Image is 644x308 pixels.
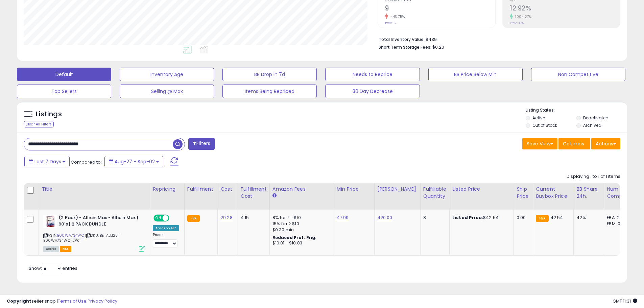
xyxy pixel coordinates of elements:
[24,156,70,167] button: Last 7 Days
[563,140,584,147] span: Columns
[385,21,396,25] small: Prev: 16
[43,215,145,251] div: ASIN:
[510,21,524,25] small: Prev: 1.17%
[337,186,372,193] div: Min Price
[153,186,182,193] div: Repricing
[43,233,120,243] span: | SKU: BE-ALLI25-B00WA7S4WC-2PK
[517,186,530,200] div: Ship Price
[36,110,62,119] h5: Listings
[607,186,631,200] div: Num of Comp.
[241,186,267,200] div: Fulfillment Cost
[432,44,444,50] span: $0.20
[272,240,329,246] div: $10.01 - $10.83
[17,68,111,81] button: Default
[241,215,264,221] div: 4.15
[379,37,425,42] b: Total Inventory Value:
[550,214,563,221] span: 42.54
[57,233,84,238] a: B00WA7S4WC
[43,215,57,228] img: 51I--Fq7v7L._SL40_.jpg
[388,14,405,19] small: -43.75%
[510,4,620,14] h2: 12.92%
[42,186,147,193] div: Title
[377,214,392,221] a: 420.00
[272,221,329,227] div: 15% for > $10
[531,68,625,81] button: Non Competitive
[43,246,59,252] span: All listings currently available for purchase on Amazon
[120,68,214,81] button: Inventory Age
[536,186,571,200] div: Current Buybox Price
[153,225,179,231] div: Amazon AI *
[522,138,557,149] button: Save View
[7,298,31,304] strong: Copyright
[337,214,349,221] a: 47.99
[24,121,54,127] div: Clear All Filters
[517,215,528,221] div: 0.00
[452,214,483,221] b: Listed Price:
[379,44,431,50] b: Short Term Storage Fees:
[607,221,629,227] div: FBM: 0
[613,298,637,304] span: 2025-09-10 11:31 GMT
[532,122,557,128] label: Out of Stock
[187,186,215,193] div: Fulfillment
[428,68,523,81] button: BB Price Below Min
[526,107,627,114] p: Listing States:
[187,215,200,222] small: FBA
[377,186,418,193] div: [PERSON_NAME]
[325,68,420,81] button: Needs to Reprice
[220,186,235,193] div: Cost
[60,246,71,252] span: FBA
[452,215,508,221] div: $42.54
[583,122,601,128] label: Archived
[576,186,601,200] div: BB Share 24h.
[88,298,117,304] a: Privacy Policy
[154,215,163,221] span: ON
[272,193,277,199] small: Amazon Fees.
[423,186,447,200] div: Fulfillable Quantity
[58,215,141,229] b: (2 Pack) - Allicin Max - Allicin Max | 90's | 2 PACK BUNDLE
[272,186,331,193] div: Amazon Fees
[423,215,444,221] div: 8
[17,85,111,98] button: Top Sellers
[452,186,511,193] div: Listed Price
[576,215,599,221] div: 42%
[222,68,317,81] button: BB Drop in 7d
[607,215,629,221] div: FBA: 2
[583,115,609,121] label: Deactivated
[558,138,590,149] button: Columns
[385,4,495,14] h2: 9
[7,298,117,305] div: seller snap | |
[272,235,317,240] b: Reduced Prof. Rng.
[325,85,420,98] button: 30 Day Decrease
[222,85,317,98] button: Items Being Repriced
[536,215,548,222] small: FBA
[591,138,620,149] button: Actions
[567,173,620,180] div: Displaying 1 to 1 of 1 items
[104,156,163,167] button: Aug-27 - Sep-02
[168,215,179,221] span: OFF
[58,298,87,304] a: Terms of Use
[188,138,215,150] button: Filters
[272,227,329,233] div: $0.30 min
[34,158,61,165] span: Last 7 Days
[513,14,531,19] small: 1004.27%
[220,214,233,221] a: 29.28
[379,35,615,43] li: $439
[532,115,545,121] label: Active
[71,159,102,165] span: Compared to:
[272,215,329,221] div: 8% for <= $10
[153,233,179,248] div: Preset:
[115,158,155,165] span: Aug-27 - Sep-02
[29,265,77,271] span: Show: entries
[120,85,214,98] button: Selling @ Max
